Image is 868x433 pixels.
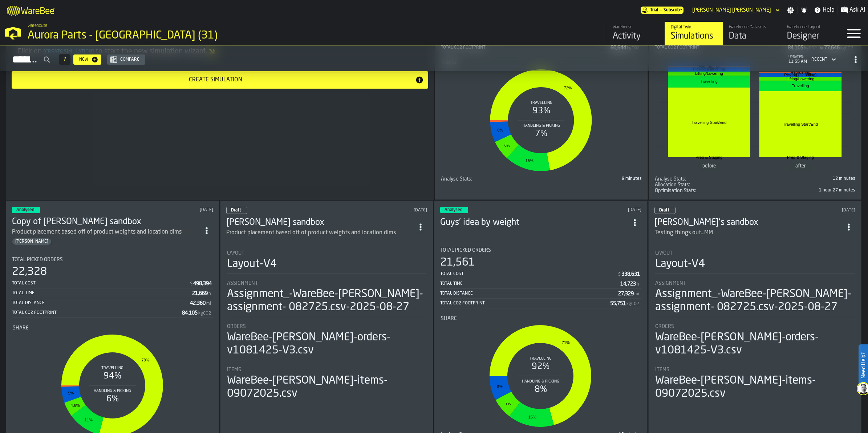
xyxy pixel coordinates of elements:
span: $ [190,282,192,287]
span: Draft [231,208,241,213]
span: Ask AI [849,6,865,15]
div: Title [227,324,427,329]
div: Title [13,325,212,331]
div: Title [655,324,855,329]
a: link-to-/wh/i/aa2e4adb-2cd5-4688-aa4a-ec82bcf75d46/designer [781,22,839,45]
label: button-toggle-Ask AI [838,6,868,15]
div: Designer [787,31,833,42]
div: Title [441,176,540,182]
h3: Copy of [PERSON_NAME] sandbox [12,216,200,228]
div: Warehouse Datasets [729,25,775,30]
span: updated: [788,55,807,59]
div: Title [441,316,641,321]
div: ButtonLoadMore-Load More-Prev-First-Last [56,54,73,65]
div: stat-Orders [655,324,855,360]
section: card-SimulationDashboardCard-draft [654,243,856,402]
div: stat-Optimisation Stats: [655,188,856,194]
div: WareBee-[PERSON_NAME]-items-09072025.csv [655,374,855,400]
span: Subscribe [664,8,682,13]
span: Assignment [655,280,686,286]
div: Updated: 9/10/2025, 3:43:30 PM Created: 9/10/2025, 9:50:22 AM [338,208,427,213]
span: kgCO2 [198,311,211,316]
h3: [PERSON_NAME] sandbox [226,217,414,228]
div: status-3 2 [440,207,468,213]
div: Stat Value [193,281,212,287]
span: h [208,291,211,296]
div: DropdownMenuValue-4 [811,57,827,62]
div: Title [655,188,754,194]
span: Trial [650,8,658,13]
div: Assignment_-WareBee-[PERSON_NAME]-assignment- 082725.csv-2025-08-27 [227,288,427,314]
div: Stat Value [618,291,634,297]
div: Product placement based off of product weights and location dims [226,228,414,237]
div: Title [12,257,213,263]
div: stat-Assignment [227,280,427,317]
div: Simulations [671,31,717,42]
div: Assignment_-WareBee-[PERSON_NAME]-assignment- 082725.csv-2025-08-27 [655,288,855,314]
div: stat-Layout [655,250,855,274]
div: WareBee-[PERSON_NAME]-orders-v1081425-V3.csv [227,331,427,357]
div: Updated: 9/9/2025, 3:11:17 PM Created: 9/9/2025, 2:22:25 PM [555,207,641,213]
div: Create Simulation [16,76,415,84]
div: Menu Subscription [641,7,684,14]
span: Analyse Stats: [441,176,472,182]
span: Layout [227,250,244,256]
text: before [702,164,716,169]
span: 7 [63,57,66,62]
div: Total Distance [12,300,190,305]
div: Corey's sandbox [226,217,414,228]
div: Copy of Corey's sandbox [12,216,200,228]
span: Analysed [445,208,462,212]
div: DropdownMenuValue-4 [808,55,837,64]
span: Orders [655,324,674,329]
div: Total Time [440,281,620,286]
div: New [76,57,91,62]
span: mi [634,292,639,297]
div: Title [655,280,855,286]
span: 21,352 [655,188,856,194]
span: Total Picked Orders [440,247,491,253]
section: card-SimulationDashboardCard-draft [226,243,427,402]
div: stat-Assignment [655,280,855,317]
div: Title [655,367,855,373]
span: $ [618,272,621,277]
span: Analysed [16,208,34,212]
div: Title [227,250,427,256]
a: link-to-/wh/i/aa2e4adb-2cd5-4688-aa4a-ec82bcf75d46/pricing/ [641,7,684,14]
div: Title [227,280,427,286]
div: Warehouse [613,25,659,30]
label: button-toggle-Notifications [798,7,811,14]
div: Total Cost [12,281,189,286]
div: Compare [117,57,142,62]
div: Total Time [12,291,192,296]
div: Total Distance [440,291,618,296]
div: Product placement based off of product weights and location dims [12,228,182,236]
span: Layout [655,250,673,256]
span: Help [823,6,835,15]
span: — [660,8,662,13]
div: stat-Items [227,367,427,400]
div: WareBee-[PERSON_NAME]-orders-v1081425-V3.csv [655,331,855,357]
div: stat-Allocation Stats: [655,182,856,188]
div: Total Cost [440,271,617,276]
button: button-New [73,54,101,65]
div: stat-Total Picked Orders [12,257,213,318]
div: Updated: 9/9/2025, 2:23:40 PM Created: 9/9/2025, 2:23:28 PM [766,208,855,213]
span: h [637,282,639,287]
div: stat-Orders [227,324,427,360]
div: Updated: 9/12/2025, 1:58:06 PM Created: 9/12/2025, 10:44:44 AM [127,207,213,213]
div: Aurora Parts - [GEOGRAPHIC_DATA] (31) [28,29,224,42]
div: Product placement based off of product weights and location dims [12,228,200,236]
div: stat-Items [655,367,855,400]
div: status-0 2 [654,207,676,214]
div: Data [729,31,775,42]
span: Corey [12,239,51,244]
button: button-Compare [107,54,145,65]
a: link-to-/wh/i/aa2e4adb-2cd5-4688-aa4a-ec82bcf75d46/data [723,22,781,45]
span: Total Picked Orders [12,257,63,263]
div: Total CO2 Footprint [12,310,182,315]
div: Product placement based off of product weights and location dims [226,228,396,237]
